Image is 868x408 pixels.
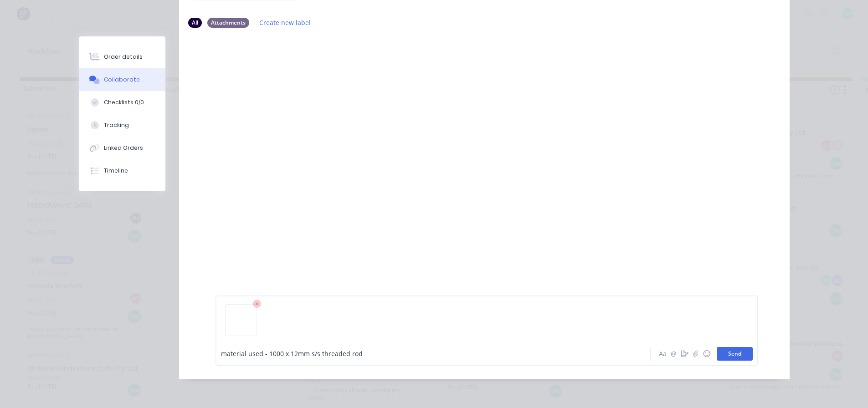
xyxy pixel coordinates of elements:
button: @ [668,348,679,359]
span: material used - 1000 x 12mm s/s threaded rod [221,349,363,358]
button: Collaborate [79,68,165,91]
button: Timeline [79,159,165,182]
button: Send [717,347,753,361]
button: ☺ [701,348,712,359]
div: Checklists 0/0 [104,98,144,107]
button: Checklists 0/0 [79,91,165,114]
div: Timeline [104,167,128,175]
button: Create new label [255,16,316,29]
div: Linked Orders [104,144,143,152]
button: Tracking [79,114,165,137]
div: All [188,18,202,28]
button: Linked Orders [79,137,165,159]
div: Tracking [104,121,129,129]
div: Attachments [207,18,249,28]
button: Order details [79,46,165,68]
div: Collaborate [104,76,140,84]
button: Aa [657,348,668,359]
div: Order details [104,53,143,61]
